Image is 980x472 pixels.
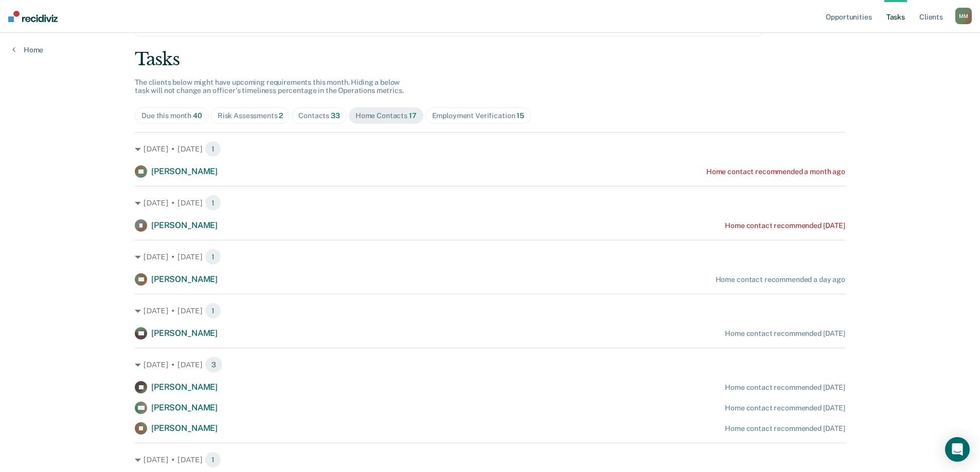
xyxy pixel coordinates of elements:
button: MM [955,8,972,24]
span: 17 [409,111,417,120]
div: [DATE] • [DATE] 3 [135,356,845,373]
div: M M [955,8,972,24]
span: [PERSON_NAME] [151,423,218,433]
span: The clients below might have upcoming requirements this month. Hiding a below task will not chang... [135,78,404,95]
span: 33 [331,111,340,120]
div: Home contact recommended [DATE] [725,221,845,230]
span: 1 [205,141,221,157]
div: Due this month [141,111,202,120]
div: Home contact recommended a month ago [706,167,845,176]
span: [PERSON_NAME] [151,166,218,176]
div: Home contact recommended [DATE] [725,424,845,433]
span: 1 [205,195,221,211]
span: 3 [205,356,223,373]
span: 40 [193,111,202,120]
div: Home contact recommended a day ago [716,275,845,284]
span: [PERSON_NAME] [151,220,218,230]
div: Home Contacts [355,111,417,120]
div: Risk Assessments [218,111,283,120]
div: Home contact recommended [DATE] [725,404,845,412]
span: [PERSON_NAME] [151,403,218,412]
div: [DATE] • [DATE] 1 [135,451,845,468]
img: Recidiviz [8,11,58,22]
div: [DATE] • [DATE] 1 [135,195,845,211]
a: Home [12,45,43,54]
div: Employment Verification [432,111,524,120]
div: Home contact recommended [DATE] [725,383,845,392]
div: [DATE] • [DATE] 1 [135,303,845,319]
span: 1 [205,249,221,265]
div: Tasks [135,49,845,70]
div: Open Intercom Messenger [945,437,970,462]
div: [DATE] • [DATE] 1 [135,249,845,265]
span: [PERSON_NAME] [151,382,218,392]
span: [PERSON_NAME] [151,274,218,284]
span: 2 [279,111,283,120]
div: Contacts [298,111,340,120]
span: [PERSON_NAME] [151,328,218,338]
div: [DATE] • [DATE] 1 [135,141,845,157]
div: Home contact recommended [DATE] [725,329,845,338]
span: 1 [205,303,221,319]
span: 15 [516,111,524,120]
span: 1 [205,451,221,468]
